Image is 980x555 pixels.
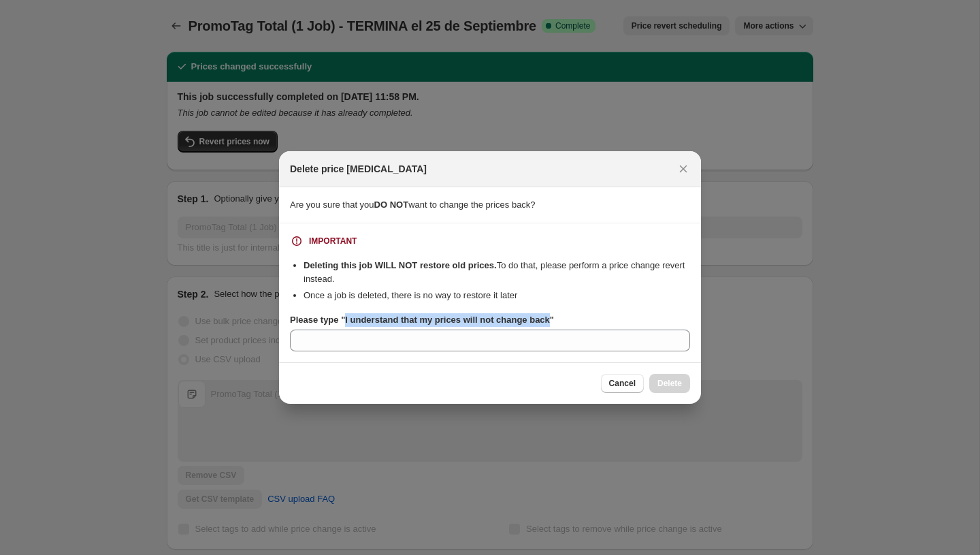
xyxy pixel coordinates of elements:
button: Close [674,159,693,178]
b: Please type "I understand that my prices will not change back" [290,315,554,325]
button: Cancel [601,374,644,393]
div: IMPORTANT [309,236,357,247]
li: Once a job is deleted, there is no way to restore it later [304,289,690,302]
li: To do that, please perform a price change revert instead. [304,259,690,286]
span: Cancel [609,378,636,389]
b: DO NOT [374,200,409,210]
span: Are you sure that you want to change the prices back? [290,200,536,210]
b: Deleting this job WILL NOT restore old prices. [304,260,497,270]
h2: Delete price [MEDICAL_DATA] [290,162,427,176]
